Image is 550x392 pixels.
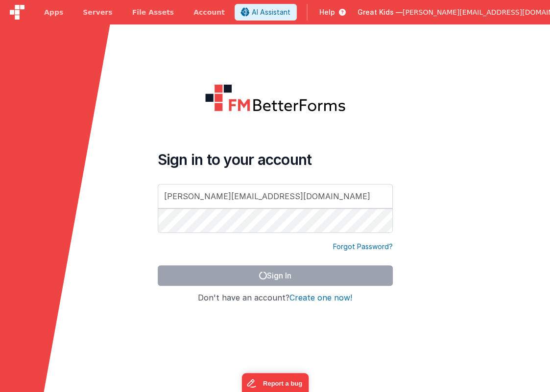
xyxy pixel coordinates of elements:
button: AI Assistant [235,4,297,21]
h4: Sign in to your account [158,151,393,168]
span: Help [319,7,335,17]
button: Create one now! [289,294,352,302]
span: AI Assistant [252,7,290,17]
h4: Don't have an account? [158,294,393,302]
span: Great Kids — [358,7,403,17]
a: Forgot Password? [333,242,393,252]
input: Email Address [158,184,393,208]
span: Apps [44,7,63,17]
button: Sign In [158,265,393,286]
span: File Assets [132,7,174,17]
span: Servers [83,7,112,17]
